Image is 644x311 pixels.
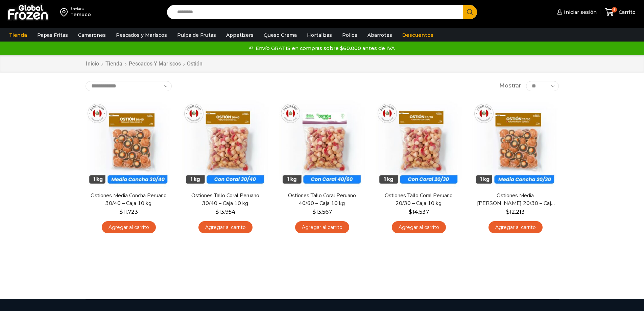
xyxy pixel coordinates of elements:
[34,29,71,42] a: Papas Fritas
[70,11,91,18] div: Temuco
[86,81,172,91] select: Pedido de la tienda
[187,60,202,67] h1: Ostión
[128,60,181,68] a: Pescados y Mariscos
[463,5,477,19] button: Search button
[364,29,396,42] a: Abarrotes
[380,192,457,207] a: Ostiones Tallo Coral Peruano 20/30 – Caja 10 kg
[260,29,300,42] a: Queso Crema
[312,209,316,215] span: $
[339,29,361,42] a: Pollos
[60,6,70,18] img: address-field-icon.svg
[562,9,597,16] span: Iniciar sesión
[75,29,109,42] a: Camarones
[86,60,99,68] a: Inicio
[223,29,257,42] a: Appetizers
[283,192,361,207] a: Ostiones Tallo Coral Peruano 40/60 – Caja 10 kg
[499,82,521,90] span: Mostrar
[409,209,429,215] bdi: 14.537
[198,221,253,234] a: Agregar al carrito: “Ostiones Tallo Coral Peruano 30/40 - Caja 10 kg”
[603,4,637,20] a: 6 Carrito
[86,60,202,68] nav: Breadcrumb
[488,221,543,234] a: Agregar al carrito: “Ostiones Media Concha Peruano 20/30 - Caja 10 kg”
[174,29,219,42] a: Pulpa de Frutas
[119,209,138,215] bdi: 11.723
[119,209,123,215] span: $
[102,221,156,234] a: Agregar al carrito: “Ostiones Media Concha Peruano 30/40 - Caja 10 kg”
[506,209,525,215] bdi: 12.213
[186,192,264,207] a: Ostiones Tallo Coral Peruano 30/40 – Caja 10 kg
[399,29,437,42] a: Descuentos
[304,29,335,42] a: Hortalizas
[612,7,617,12] span: 6
[312,209,332,215] bdi: 13.567
[409,209,412,215] span: $
[392,221,446,234] a: Agregar al carrito: “Ostiones Tallo Coral Peruano 20/30 - Caja 10 kg”
[215,209,219,215] span: $
[555,5,597,19] a: Iniciar sesión
[295,221,349,234] a: Agregar al carrito: “Ostiones Tallo Coral Peruano 40/60 - Caja 10 kg”
[105,60,123,68] a: Tienda
[113,29,170,42] a: Pescados y Mariscos
[6,29,30,42] a: Tienda
[90,192,167,207] a: Ostiones Media Concha Peruano 30/40 – Caja 10 kg
[476,192,554,207] a: Ostiones Media [PERSON_NAME] 20/30 – Caja 10 kg
[70,6,91,11] div: Enviar a
[617,9,636,16] span: Carrito
[215,209,236,215] bdi: 13.954
[506,209,509,215] span: $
